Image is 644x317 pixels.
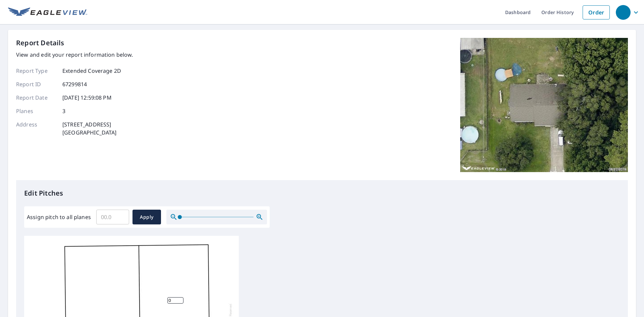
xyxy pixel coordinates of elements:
[62,107,65,115] p: 3
[16,38,64,48] p: Report Details
[62,67,121,75] p: Extended Coverage 2D
[16,94,56,102] p: Report Date
[460,38,628,172] img: Top image
[16,80,56,88] p: Report ID
[132,210,161,224] button: Apply
[8,7,87,17] img: EV Logo
[138,213,156,221] span: Apply
[62,94,112,102] p: [DATE] 12:59:08 PM
[62,120,117,137] p: [STREET_ADDRESS] [GEOGRAPHIC_DATA]
[62,80,87,88] p: 67299814
[16,51,133,59] p: View and edit your report information below.
[16,120,56,137] p: Address
[96,208,129,226] input: 00.0
[24,188,620,198] p: Edit Pitches
[583,5,610,19] a: Order
[16,67,56,75] p: Report Type
[27,213,91,221] label: Assign pitch to all planes
[16,107,56,115] p: Planes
